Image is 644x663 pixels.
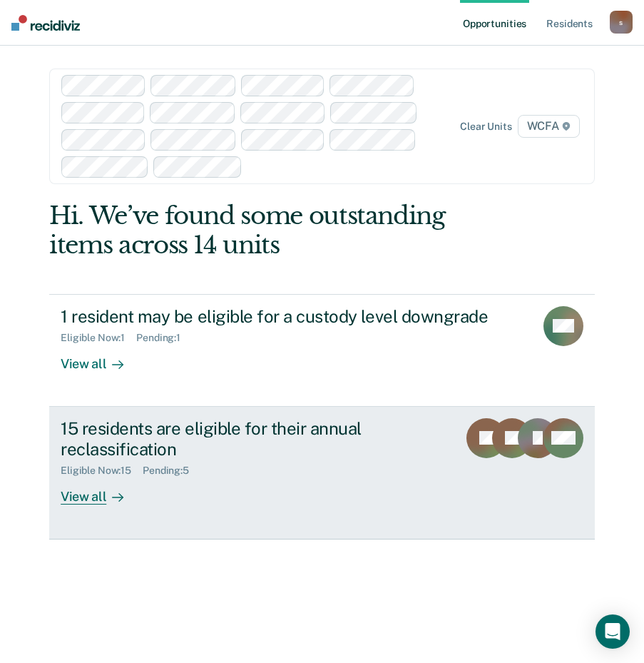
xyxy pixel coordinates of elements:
[49,294,595,407] a: 1 resident may be eligible for a custody level downgradeEligible Now:1Pending:1View all
[61,332,136,344] div: Eligible Now : 1
[596,614,630,649] div: Open Intercom Messenger
[61,465,143,477] div: Eligible Now : 15
[49,201,486,260] div: Hi. We’ve found some outstanding items across 14 units
[61,306,523,327] div: 1 resident may be eligible for a custody level downgrade
[460,121,512,133] div: Clear units
[143,465,200,477] div: Pending : 5
[518,115,580,138] span: WCFA
[11,15,80,31] img: Recidiviz
[61,344,140,372] div: View all
[610,11,633,34] button: s
[49,407,595,540] a: 15 residents are eligible for their annual reclassificationEligible Now:15Pending:5View all
[61,418,446,460] div: 15 residents are eligible for their annual reclassification
[136,332,192,344] div: Pending : 1
[61,477,140,505] div: View all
